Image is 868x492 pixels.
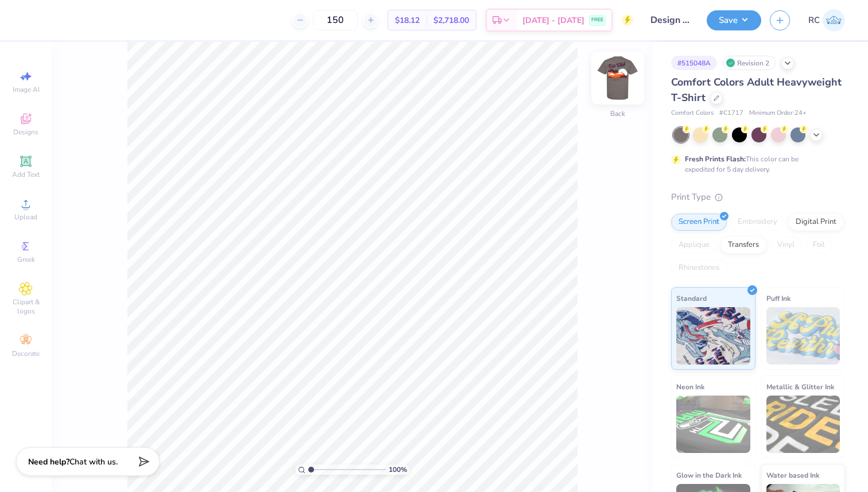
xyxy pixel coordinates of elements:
[671,56,717,70] div: # 515048A
[595,55,641,101] img: Back
[823,9,845,32] img: Rohan Chaurasia
[671,109,714,118] span: Comfort Colors
[14,212,37,222] span: Upload
[766,307,840,365] img: Puff Ink
[685,154,746,164] strong: Fresh Prints Flash:
[591,16,603,24] span: FREE
[671,259,727,277] div: Rhinestones
[766,292,790,304] span: Puff Ink
[685,154,826,175] div: This color can be expedited for 5 day delivery.
[707,10,761,30] button: Save
[730,214,785,231] div: Embroidery
[671,237,717,254] div: Applique
[723,56,776,70] div: Revision 2
[671,75,842,104] span: Comfort Colors Adult Heavyweight T-Shirt
[395,14,420,26] span: $18.12
[719,109,743,118] span: # C1717
[766,469,819,481] span: Water based Ink
[12,349,40,358] span: Decorate
[676,396,750,453] img: Neon Ink
[28,456,69,467] strong: Need help?
[808,14,820,27] span: RC
[788,214,844,231] div: Digital Print
[676,469,742,481] span: Glow in the Dark Ink
[17,255,35,264] span: Greek
[766,396,840,453] img: Metallic & Glitter Ink
[6,297,46,316] span: Clipart & logos
[808,9,845,32] a: RC
[13,127,38,137] span: Designs
[13,85,40,94] span: Image AI
[433,14,469,26] span: $2,718.00
[676,381,704,393] span: Neon Ink
[720,237,766,254] div: Transfers
[676,292,707,304] span: Standard
[522,14,584,26] span: [DATE] - [DATE]
[610,109,625,119] div: Back
[642,9,698,32] input: Untitled Design
[676,307,750,365] img: Standard
[805,237,832,254] div: Foil
[671,214,727,231] div: Screen Print
[313,10,358,30] input: – –
[770,237,802,254] div: Vinyl
[671,191,845,204] div: Print Type
[12,170,40,179] span: Add Text
[69,456,118,467] span: Chat with us.
[749,109,807,118] span: Minimum Order: 24 +
[766,381,834,393] span: Metallic & Glitter Ink
[389,464,407,475] span: 100 %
